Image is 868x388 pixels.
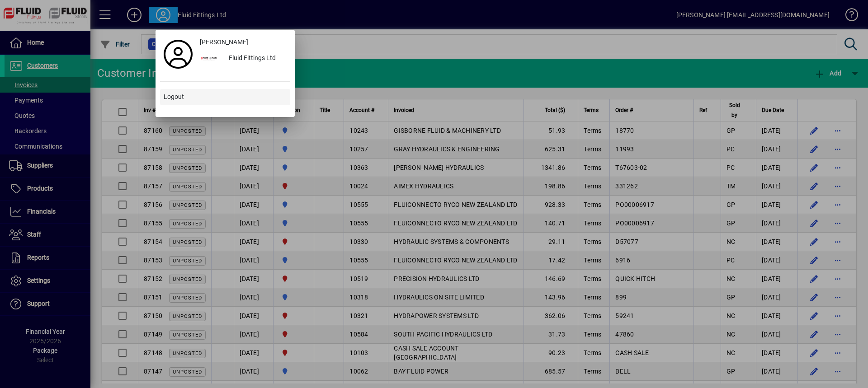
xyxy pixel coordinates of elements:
button: Fluid Fittings Ltd [196,51,290,67]
a: Profile [160,46,196,62]
a: [PERSON_NAME] [196,34,290,51]
div: Fluid Fittings Ltd [222,51,290,67]
button: Logout [160,89,290,105]
span: Logout [164,92,184,102]
span: [PERSON_NAME] [200,37,248,47]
